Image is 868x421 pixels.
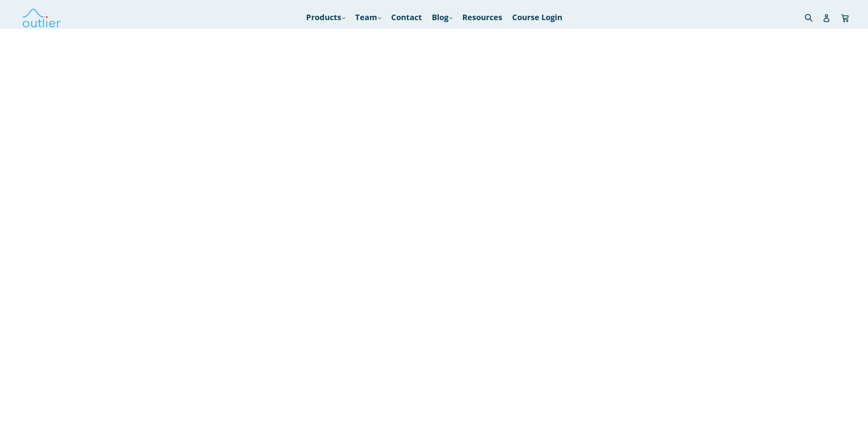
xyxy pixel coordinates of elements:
a: Contact [387,10,426,24]
a: Team [351,10,385,24]
input: Search [803,9,825,25]
img: Outlier Linguistics [22,6,61,29]
a: Blog [428,10,456,24]
a: Course Login [508,10,566,24]
a: Products [302,10,349,24]
a: Resources [458,10,506,24]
